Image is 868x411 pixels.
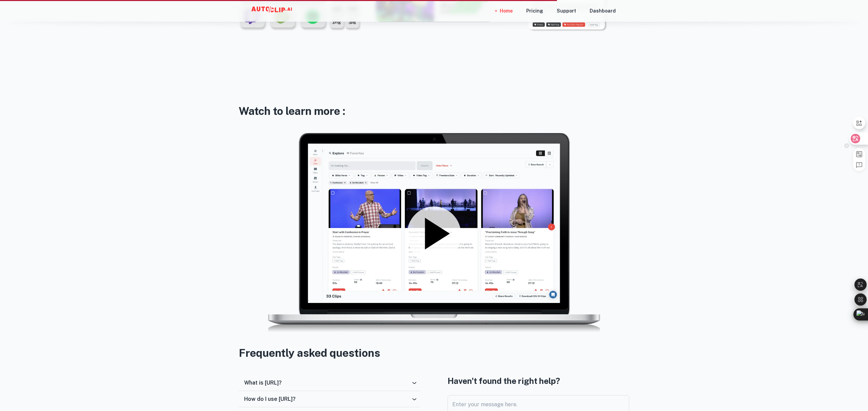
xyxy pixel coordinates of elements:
div: How do I use [URL]? [239,391,420,407]
div: What is [URL]? [239,375,420,391]
h4: Haven't found the right help? [448,375,629,387]
h3: Frequently asked questions [239,345,629,361]
h6: What is [URL]? [244,379,282,386]
h3: Watch to learn more : [239,103,629,119]
h6: How do I use [URL]? [244,396,296,402]
img: lightmode [266,133,602,335]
